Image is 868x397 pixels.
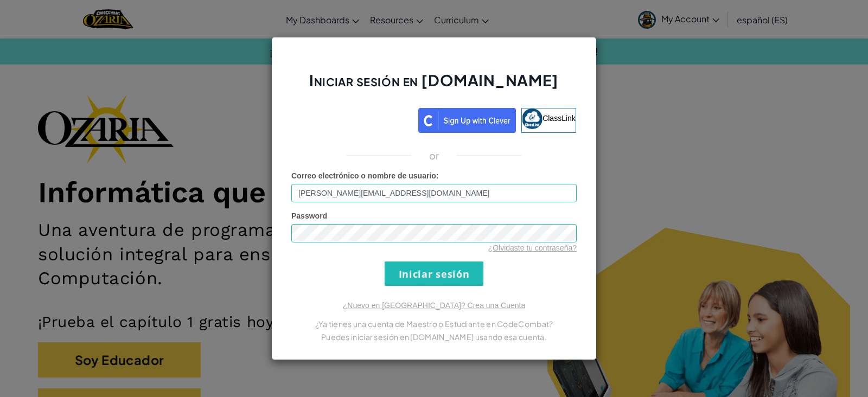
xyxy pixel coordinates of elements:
[291,212,327,220] span: Password
[542,114,576,123] span: ClassLink
[286,107,418,131] iframe: Botón Iniciar sesión con Google
[418,108,516,133] img: clever_sso_button@2x.png
[429,149,439,162] p: or
[488,244,577,252] a: ¿Olvidaste tu contraseña?
[291,171,436,180] span: Correo electrónico o nombre de usuario
[385,261,483,286] input: Iniciar sesión
[291,317,577,330] p: ¿Ya tienes una cuenta de Maestro o Estudiante en CodeCombat?
[291,70,577,101] h2: Iniciar sesión en [DOMAIN_NAME]
[522,108,542,129] img: classlink-logo-small.png
[291,330,577,343] p: Puedes iniciar sesión en [DOMAIN_NAME] usando esa cuenta.
[291,170,439,181] label: :
[343,301,525,310] a: ¿Nuevo en [GEOGRAPHIC_DATA]? Crea una Cuenta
